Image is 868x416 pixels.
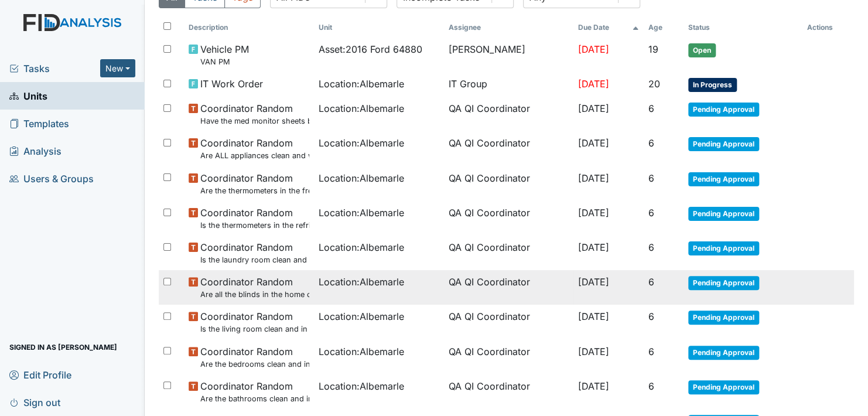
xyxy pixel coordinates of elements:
span: Location : Albemarle [319,345,404,359]
span: Pending Approval [688,172,759,186]
span: Analysis [9,142,61,160]
span: Coordinator Random Are all the blinds in the home operational and clean? [200,275,309,300]
span: Coordinator Random Is the thermometers in the refrigerator reading between 34 degrees and 40 degr... [200,206,309,231]
span: Pending Approval [688,137,759,151]
span: Location : Albemarle [319,171,404,185]
a: Tasks [9,62,100,76]
span: [DATE] [578,346,609,357]
th: Toggle SortBy [684,18,802,37]
small: Is the thermometers in the refrigerator reading between 34 degrees and 40 degrees? [200,220,309,231]
small: Are ALL appliances clean and working properly? [200,150,309,161]
span: Location : Albemarle [319,309,404,323]
span: Asset : 2016 Ford 64880 [319,42,422,56]
span: Location : Albemarle [319,275,404,289]
th: Toggle SortBy [644,18,684,37]
span: Coordinator Random Is the laundry room clean and in good repair? [200,240,309,265]
span: Pending Approval [688,207,759,221]
td: [PERSON_NAME] [443,37,573,72]
span: Pending Approval [688,276,759,290]
span: Coordinator Random Are the bathrooms clean and in good repair? [200,379,309,404]
small: Have the med monitor sheets been filled out? [200,115,309,127]
span: 6 [648,103,654,114]
th: Assignee [443,18,573,37]
td: QA QI Coordinator [443,166,573,201]
small: Are the thermometers in the freezer reading between 0 degrees and 10 degrees? [200,185,309,196]
span: IT Work Order [200,77,263,91]
small: Is the laundry room clean and in good repair? [200,254,309,265]
span: Edit Profile [9,366,71,384]
td: QA QI Coordinator [443,97,573,131]
span: [DATE] [578,207,609,219]
span: Coordinator Random Have the med monitor sheets been filled out? [200,101,309,127]
span: Location : Albemarle [319,77,404,91]
span: Coordinator Random Are ALL appliances clean and working properly? [200,136,309,161]
span: 6 [648,137,654,149]
span: 20 [648,78,660,90]
span: [DATE] [578,78,609,90]
small: Are the bathrooms clean and in good repair? [200,393,309,404]
span: Location : Albemarle [319,240,404,254]
span: Coordinator Random Is the living room clean and in good repair? [200,309,309,335]
td: QA QI Coordinator [443,305,573,339]
span: Units [9,87,47,105]
span: 6 [648,346,654,357]
span: Location : Albemarle [319,206,404,220]
span: Pending Approval [688,311,759,325]
td: QA QI Coordinator [443,236,573,270]
td: IT Group [443,72,573,97]
span: [DATE] [578,276,609,288]
td: QA QI Coordinator [443,131,573,166]
span: 6 [648,241,654,253]
span: [DATE] [578,137,609,149]
span: Pending Approval [688,346,759,360]
span: Users & Groups [9,169,94,187]
span: [DATE] [578,43,609,55]
small: Are all the blinds in the home operational and clean? [200,289,309,300]
span: 6 [648,380,654,392]
span: Location : Albemarle [319,136,404,150]
button: New [100,59,135,77]
th: Toggle SortBy [573,18,644,37]
span: Pending Approval [688,103,759,117]
span: 6 [648,276,654,288]
span: 6 [648,172,654,184]
span: [DATE] [578,311,609,322]
span: Signed in as [PERSON_NAME] [9,338,117,356]
small: Is the living room clean and in good repair? [200,323,309,335]
span: Pending Approval [688,380,759,394]
td: QA QI Coordinator [443,201,573,236]
td: QA QI Coordinator [443,374,573,409]
span: Location : Albemarle [319,379,404,393]
span: [DATE] [578,380,609,392]
span: 6 [648,207,654,219]
span: Vehicle PM VAN PM [200,42,249,67]
span: [DATE] [578,172,609,184]
span: Open [688,43,716,57]
span: 19 [648,43,658,55]
small: Are the bedrooms clean and in good repair? [200,359,309,370]
small: VAN PM [200,56,249,67]
span: [DATE] [578,103,609,114]
th: Toggle SortBy [184,18,314,37]
span: 6 [648,311,654,322]
input: Toggle All Rows Selected [163,22,171,30]
td: QA QI Coordinator [443,340,573,374]
td: QA QI Coordinator [443,270,573,305]
th: Actions [802,18,854,37]
span: Pending Approval [688,241,759,255]
span: In Progress [688,78,737,92]
span: [DATE] [578,241,609,253]
span: Sign out [9,393,60,411]
span: Coordinator Random Are the bedrooms clean and in good repair? [200,345,309,370]
span: Coordinator Random Are the thermometers in the freezer reading between 0 degrees and 10 degrees? [200,171,309,196]
span: Location : Albemarle [319,101,404,115]
span: Templates [9,114,69,132]
th: Toggle SortBy [314,18,444,37]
